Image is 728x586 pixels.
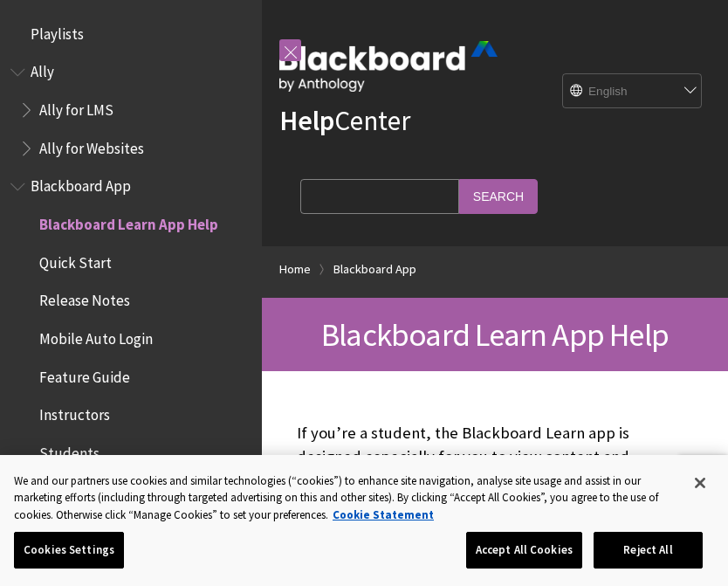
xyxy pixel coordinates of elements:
img: Blackboard by Anthology [279,41,498,92]
button: Accept All Cookies [466,532,582,569]
span: Students [39,438,100,462]
button: Close [681,464,719,502]
span: Blackboard App [31,172,131,196]
span: Blackboard Learn App Help [39,210,218,233]
span: Ally for LMS [39,95,113,119]
span: Feature Guide [39,362,130,386]
span: Release Notes [39,286,130,310]
a: More information about your privacy, opens in a new tab [333,507,434,522]
div: We and our partners use cookies and similar technologies (“cookies”) to enhance site navigation, ... [14,472,677,524]
select: Site Language Selector [563,74,703,109]
span: Ally for Websites [39,134,144,157]
nav: Book outline for Playlists [10,19,251,49]
input: Search [459,179,538,213]
span: Mobile Auto Login [39,324,153,348]
span: Playlists [31,19,84,43]
strong: Help [279,103,334,138]
p: If you’re a student, the Blackboard Learn app is designed especially for you to view content and ... [297,422,693,559]
nav: Book outline for Anthology Ally Help [10,58,251,163]
a: Blackboard App [333,259,416,280]
span: Blackboard Learn App Help [321,314,669,355]
span: Ally [31,58,54,81]
a: Home [279,259,311,280]
span: Instructors [39,401,110,424]
button: Cookies Settings [14,532,124,569]
span: Quick Start [39,248,112,272]
button: Reject All [594,532,703,569]
a: HelpCenter [279,103,410,138]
